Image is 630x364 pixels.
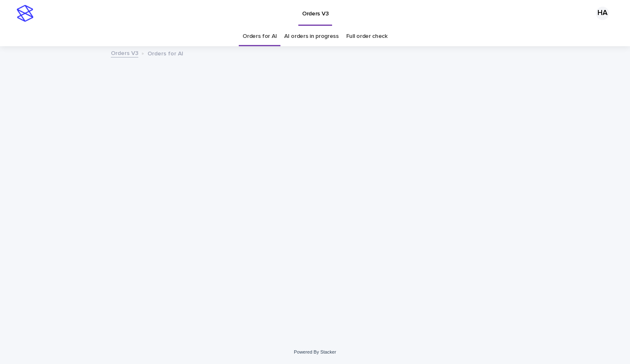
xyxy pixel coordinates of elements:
[147,48,183,57] p: Orders for AI
[284,27,339,46] a: AI orders in progress
[294,349,336,354] a: Powered By Stacker
[242,27,277,46] a: Orders for AI
[111,48,138,57] a: Orders V3
[346,27,387,46] a: Full order check
[596,7,609,20] div: HA
[17,5,33,22] img: stacker-logo-s-only.png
